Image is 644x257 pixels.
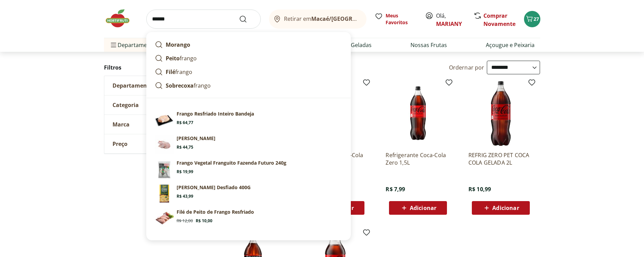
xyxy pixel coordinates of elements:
[177,218,193,224] span: R$ 12,00
[109,37,118,53] button: Menu
[155,135,174,154] img: Frango Carcaça
[166,82,194,89] strong: Sobrecoxa
[104,61,207,74] h2: Filtros
[166,68,175,76] strong: Filé
[436,20,462,28] a: MARIANY
[410,41,447,49] a: Nossas Frutas
[177,135,215,142] p: [PERSON_NAME]
[468,185,491,193] span: R$ 10,99
[524,11,540,27] button: Carrinho
[166,81,211,90] p: frango
[113,82,153,89] span: Departamento
[166,54,197,62] p: frango
[284,16,359,22] span: Retirar em
[104,115,207,134] button: Marca
[375,12,417,26] a: Meus Favoritos
[155,184,174,203] img: Principal
[468,151,533,166] a: REFRIG ZERO PET COCA COLA GELADA 2L
[472,201,530,215] button: Adicionar
[177,194,193,199] span: R$ 43,99
[386,81,450,146] img: Refrigerante Coca-Cola Zero 1,5L
[177,110,254,117] p: Frango Resfriado Inteiro Bandeja
[177,169,193,175] span: R$ 19,99
[152,181,345,206] a: Principal[PERSON_NAME] Desfiado 400GR$ 43,99
[104,76,207,95] button: Departamento
[386,151,450,166] a: Refrigerante Coca-Cola Zero 1,5L
[389,201,447,215] button: Adicionar
[155,160,174,179] img: Frango Vegetal Franguito Fazenda Futuro 240g
[152,206,345,230] a: Filé de Peito de Frango ResfriadoFilé de Peito de Frango ResfriadoR$ 12,00R$ 10,00
[155,110,174,130] img: Principal
[177,145,193,150] span: R$ 44,75
[104,95,207,115] button: Categoria
[166,55,180,62] strong: Peito
[449,64,484,71] label: Ordernar por
[146,10,261,29] input: search
[177,184,251,191] p: [PERSON_NAME] Desfiado 400G
[177,120,193,125] span: R$ 64,77
[109,37,159,53] span: Departamentos
[386,12,417,26] span: Meus Favoritos
[113,121,130,128] span: Marca
[410,205,436,211] span: Adicionar
[386,185,405,193] span: R$ 7,99
[166,68,192,76] p: frango
[152,157,345,181] a: Frango Vegetal Franguito Fazenda Futuro 240gFrango Vegetal Franguito Fazenda Futuro 240gR$ 19,99
[534,16,539,22] span: 27
[177,160,286,166] p: Frango Vegetal Franguito Fazenda Futuro 240g
[196,218,212,224] span: R$ 10,00
[152,65,345,79] a: Filéfrango
[486,41,535,49] a: Açougue e Peixaria
[152,51,345,65] a: Peitofrango
[113,102,139,108] span: Categoria
[152,132,345,157] a: Frango Carcaça[PERSON_NAME]R$ 44,75
[483,12,515,28] a: Comprar Novamente
[104,8,138,29] img: Hortifruti
[436,12,466,28] span: Olá,
[155,209,174,228] img: Filé de Peito de Frango Resfriado
[492,205,519,211] span: Adicionar
[269,10,366,29] button: Retirar emMacaé/[GEOGRAPHIC_DATA]
[152,38,345,51] a: Morango
[468,81,533,146] img: REFRIG ZERO PET COCA COLA GELADA 2L
[113,140,128,147] span: Preço
[311,15,388,22] b: Macaé/[GEOGRAPHIC_DATA]
[152,108,345,132] a: PrincipalFrango Resfriado Inteiro BandejaR$ 64,77
[166,41,190,48] strong: Morango
[239,15,255,23] button: Submit Search
[152,79,345,92] a: Sobrecoxafrango
[104,134,207,153] button: Preço
[177,209,254,215] p: Filé de Peito de Frango Resfriado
